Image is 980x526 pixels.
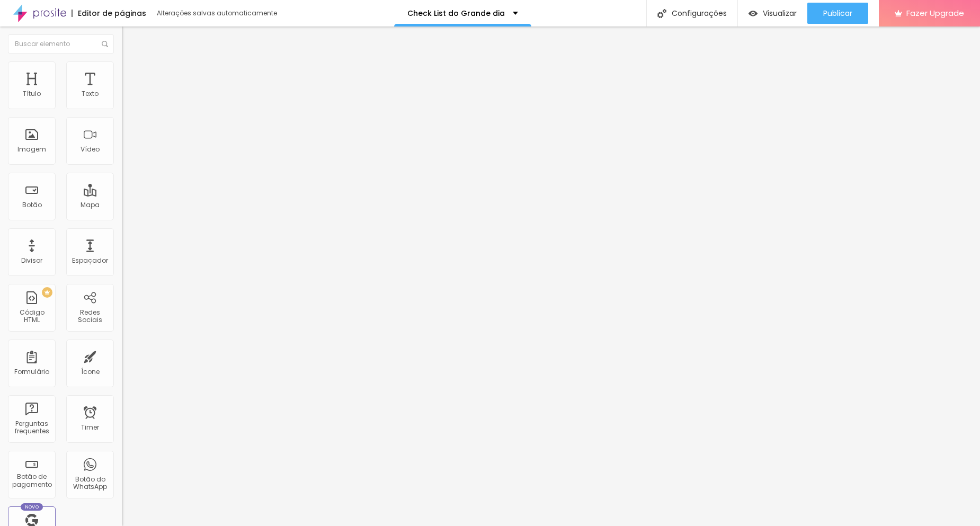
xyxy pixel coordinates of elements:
[823,9,852,17] span: Publicar
[11,473,52,488] div: Botão de pagamento
[72,257,108,264] div: Espaçador
[11,420,52,435] div: Perguntas frequentes
[749,9,758,18] img: view-1.svg
[763,9,797,17] span: Visualizar
[81,146,100,153] div: Vídeo
[69,309,111,324] div: Redes Sociais
[8,34,114,54] input: Buscar elemento
[657,9,666,18] img: Icone
[122,26,980,526] iframe: Editor
[72,10,146,17] div: Editor de páginas
[407,10,505,17] p: Check List do Grande dia
[738,3,807,24] button: Visualizar
[14,368,49,376] div: Formulário
[21,503,43,511] div: Novo
[102,41,108,47] img: Icone
[157,10,279,16] div: Alterações salvas automaticamente
[22,201,42,209] div: Botão
[807,3,868,24] button: Publicar
[81,368,100,376] div: Ícone
[81,424,99,431] div: Timer
[17,146,46,153] div: Imagem
[81,201,100,209] div: Mapa
[21,257,42,264] div: Divisor
[82,90,99,97] div: Texto
[23,90,41,97] div: Título
[906,8,964,17] span: Fazer Upgrade
[11,309,52,324] div: Código HTML
[69,476,111,491] div: Botão do WhatsApp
